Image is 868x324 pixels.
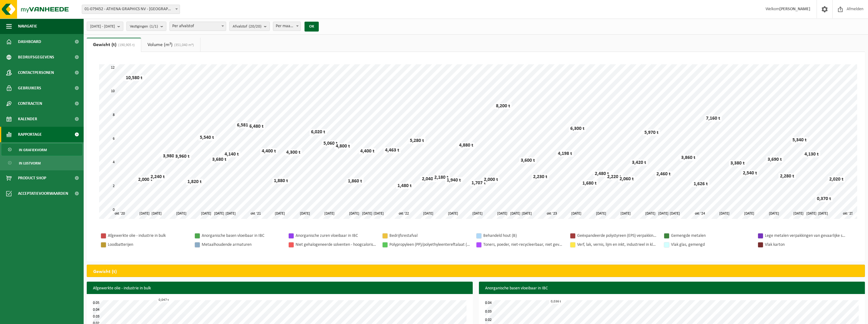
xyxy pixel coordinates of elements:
div: Gemengde metalen [671,232,752,240]
div: 0,370 t [815,196,833,202]
div: 1,880 t [272,178,290,184]
div: 6,581 t [235,122,253,128]
span: 01-079452 - ATHENA GRAPHICS NV - ROESELARE [82,5,180,14]
div: 4,880 t [458,142,475,148]
div: 2,240 t [149,174,166,180]
div: Anorganische zuren vloeibaar in IBC [296,232,376,240]
div: 3,980 t [161,153,179,159]
div: Verf, lak, vernis, lijm en inkt, industrieel in kleinverpakking [577,241,658,249]
span: Per afvalstof [170,22,226,31]
span: Vestigingen [130,22,158,31]
div: 8,200 t [494,103,512,109]
div: Niet gehalogeneerde solventen - hoogcalorisch in IBC [296,241,376,249]
a: Volume (m³) [141,38,200,52]
div: Anorganische basen vloeibaar in IBC [202,232,282,240]
iframe: chat widget [3,310,103,324]
span: Product Shop [18,170,46,186]
div: Metaalhoudende armaturen [202,241,282,249]
button: Afvalstof(20/20) [229,22,270,31]
div: 4,400 t [260,148,278,154]
div: 1,860 t [346,178,364,184]
span: Contactpersonen [18,65,54,80]
span: Acceptatievoorwaarden [18,186,68,201]
div: 1,680 t [581,180,598,186]
div: 5,340 t [791,137,808,143]
div: 3,380 t [729,160,746,166]
span: Kalender [18,111,37,127]
div: 2,000 t [482,177,500,183]
div: 3,960 t [174,153,191,160]
button: OK [305,22,319,32]
div: 3,680 t [211,156,228,163]
span: Contracten [18,96,42,111]
div: 5,280 t [408,138,426,144]
span: Per maand [273,22,300,31]
h3: Afgewerkte olie - industrie in bulk [87,282,473,295]
div: 2,230 t [532,174,549,180]
div: 3,690 t [766,156,783,163]
div: 2,460 t [655,171,672,177]
div: 5,970 t [643,130,660,136]
span: [DATE] - [DATE] [90,22,115,31]
div: 6,480 t [248,123,265,130]
div: 6,020 t [309,129,327,135]
div: Polypropyleen (PP)/polyethyleentereftalaat (PET) spanbanden [389,241,470,249]
count: (20/20) [249,24,261,28]
span: In grafiekvorm [19,144,47,156]
span: In lijstvorm [19,157,41,169]
div: 2,280 t [778,173,796,179]
div: Toners, poeder, niet-recycleerbaar, niet gevaarlijk [483,241,564,249]
span: Per maand [273,22,301,31]
span: Bedrijfsgegevens [18,49,54,65]
div: 2,060 t [618,176,635,182]
div: 4,130 t [803,151,820,157]
div: 4,300 t [285,149,302,156]
div: Afgewerkte olie - industrie in bulk [108,232,188,240]
span: (190,905 t) [116,43,135,47]
div: 2,020 t [828,176,845,182]
div: 3,420 t [630,160,648,166]
span: Gebruikers [18,80,41,96]
span: 01-079452 - ATHENA GRAPHICS NV - ROESELARE [82,5,180,14]
div: Loodbatterijen [108,241,188,249]
div: Geëxpandeerde polystyreen (EPS) verpakking (< 1 m² per stuk), recycleerbaar [577,232,658,240]
div: Bedrijfsrestafval [389,232,470,240]
span: Afvalstof [233,22,261,31]
div: 4,198 t [556,151,574,157]
div: 2,040 t [420,176,438,182]
a: In grafiekvorm [2,144,82,156]
span: Dashboard [18,34,41,49]
span: Rapportage [18,127,42,142]
div: 1,480 t [396,183,413,189]
div: 3,860 t [680,155,697,161]
div: 2,480 t [593,171,611,177]
span: Navigatie [18,19,37,34]
div: 2,540 t [741,170,759,176]
div: 1,820 t [186,179,203,185]
div: 1,940 t [445,177,462,183]
div: 5,060 t [322,140,339,147]
button: [DATE] - [DATE] [87,22,123,31]
div: 7,160 t [704,115,722,121]
div: 1,626 t [692,181,709,187]
a: Gewicht (t) [87,38,141,52]
div: 0,047 t [157,298,170,302]
div: 5,540 t [198,134,216,141]
a: In lijstvorm [2,157,82,169]
div: 2,180 t [433,174,450,181]
div: 4,400 t [359,148,376,154]
count: (1/1) [150,24,158,28]
div: 2,000 t [137,177,154,183]
div: Behandeld hout (B) [483,232,564,240]
div: 1,707 t [470,180,487,186]
div: 6,300 t [569,126,586,132]
div: 4,463 t [384,147,401,153]
div: 3,600 t [519,157,537,164]
span: (351,040 m³) [173,43,194,47]
button: Vestigingen(1/1) [126,22,166,31]
div: 2,220 t [606,174,623,180]
div: Vlak karton [765,241,845,249]
h2: Gewicht (t) [87,265,123,279]
strong: [PERSON_NAME] [779,7,810,11]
